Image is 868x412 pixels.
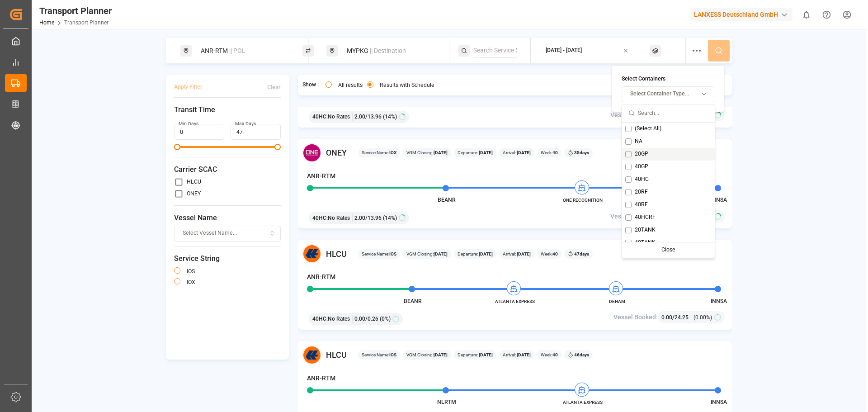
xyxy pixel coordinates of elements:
b: 35 days [574,150,589,155]
span: Departure: [458,351,493,358]
a: Home [39,19,54,26]
span: || Destination [370,47,406,54]
span: ONEY [326,147,347,159]
label: ONEY [187,191,201,196]
span: Vessel Booked: [613,313,658,322]
span: 0.00 [661,314,672,321]
span: INNSA [711,197,727,203]
span: Departure: [458,149,493,156]
span: ONE RECOGNITION [558,197,608,204]
span: Vessel Name [174,213,281,223]
span: Select Vessel Name... [183,229,237,237]
span: NLRTM [437,399,456,405]
div: [DATE] - [DATE] [546,47,582,55]
span: 2.00 / 13.96 [354,214,382,222]
span: Week: [541,149,558,156]
span: Arrival: [503,149,531,156]
span: VGM Closing: [406,351,448,358]
span: (Select All) [635,125,661,133]
b: 40 [552,150,558,155]
span: HLCU [326,248,347,260]
span: INNSA [711,298,727,304]
span: BEANR [404,298,422,304]
span: 24.25 [675,314,689,321]
span: 40GP [635,163,648,171]
span: Service Name: [362,351,396,358]
h4: ANR-RTM [307,171,335,181]
span: HLCU [326,349,347,361]
span: Minimum [174,144,180,150]
b: [DATE] [434,352,448,357]
span: Arrival: [503,251,531,257]
span: ATLANTA EXPRESS [490,298,540,305]
span: INNSA [711,399,727,405]
img: Carrier [302,143,321,162]
span: Select Container Type... [630,90,689,98]
span: Transit Time [174,104,281,115]
button: show 0 new notifications [796,5,816,25]
span: 2.00 / 13.96 [354,113,382,121]
span: DEHAM [592,298,642,305]
b: [DATE] [434,251,448,256]
button: LANXESS Deutschland GmbH [690,6,796,23]
b: [DATE] [516,150,531,155]
b: [DATE] [478,352,493,357]
b: [DATE] [516,352,531,357]
span: 40HC : [312,214,328,222]
span: No Rates [328,113,350,121]
span: NA [635,137,642,146]
button: Help Center [816,5,837,25]
span: Arrival: [503,351,531,358]
span: (0.00%) [693,313,712,322]
div: Suggestions [622,123,715,258]
label: Min Days [179,121,198,127]
div: MYPKG [341,43,439,59]
input: Search... [638,104,708,122]
span: No Rates [328,315,350,323]
div: / [661,313,691,322]
span: 40HC : [312,315,328,323]
button: [DATE] - [DATE] [536,42,639,60]
span: ATLANTA EXPRESS [558,399,608,406]
img: Carrier [302,346,321,365]
h4: ANR-RTM [307,374,335,383]
span: || POL [229,47,245,54]
span: 40TANK [635,239,656,247]
b: 46 days [574,352,589,357]
span: 40RF [635,201,648,209]
span: VGM Closing: [406,251,448,257]
span: (0%) [380,315,391,323]
span: (14%) [383,214,397,222]
img: Carrier [302,244,321,263]
h4: Select Containers [622,75,714,83]
label: IOX [187,279,195,285]
b: [DATE] [478,150,493,155]
span: Week: [541,251,558,257]
b: IOS [389,251,396,256]
div: Clear [267,83,281,91]
label: Results with Schedule [380,82,434,88]
input: Search Service String [473,44,517,57]
label: HLCU [187,179,201,185]
h4: ANR-RTM [307,272,335,282]
label: IOS [187,269,195,274]
span: Service Name: [362,149,396,156]
button: Clear [267,79,281,95]
b: 40 [552,352,558,357]
span: 20RF [635,188,648,196]
span: Show : [302,81,319,89]
b: [DATE] [478,251,493,256]
span: Maximum [274,144,281,150]
span: 40HC : [312,113,328,121]
span: 40HCRF [635,213,656,222]
span: (14%) [383,113,397,121]
span: 40HC [635,175,649,184]
div: ANR-RTM [195,43,293,59]
b: [DATE] [516,251,531,256]
b: 47 days [574,251,589,256]
div: Close [624,244,713,256]
button: Select Container Type... [622,86,714,102]
span: Departure: [458,251,493,257]
span: Carrier SCAC [174,164,281,175]
label: Max Days [235,121,256,127]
